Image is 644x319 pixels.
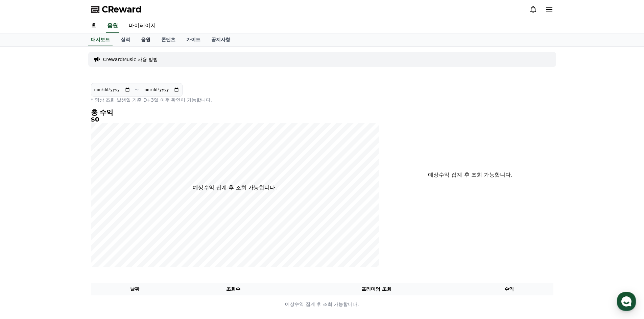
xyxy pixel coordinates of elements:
[136,33,156,46] a: 음원
[206,33,236,46] a: 공지사항
[102,4,142,15] span: CReward
[62,224,70,230] span: 대화
[135,86,139,94] p: ~
[45,214,87,231] a: 대화
[21,224,25,230] span: 홈
[106,19,119,33] a: 음원
[404,171,537,179] p: 예상수익 집계 후 조회 가능합니다.
[179,283,287,295] th: 조회수
[91,109,379,116] h4: 총 수익
[91,283,179,295] th: 날짜
[156,33,181,46] a: 콘텐츠
[193,184,277,192] p: 예상수익 집계 후 조회 가능합니다.
[288,283,465,295] th: 프리미엄 조회
[86,19,102,33] a: 홈
[91,116,379,123] h5: $0
[87,214,130,231] a: 설정
[181,33,206,46] a: 가이드
[123,19,161,33] a: 마이페이지
[103,56,158,63] a: CrewardMusic 사용 방법
[104,224,113,230] span: 설정
[465,283,553,295] th: 수익
[2,214,45,231] a: 홈
[88,33,113,46] a: 대시보드
[91,97,379,103] p: * 영상 조회 발생일 기준 D+3일 이후 확인이 가능합니다.
[91,4,142,15] a: CReward
[115,33,136,46] a: 실적
[91,301,553,308] p: 예상수익 집계 후 조회 가능합니다.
